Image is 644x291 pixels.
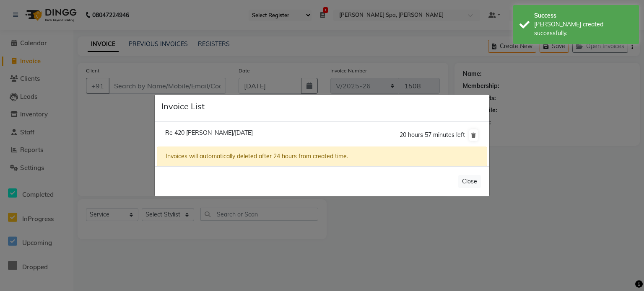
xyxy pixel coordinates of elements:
[165,129,253,136] span: Re 420 [PERSON_NAME]/[DATE]
[534,20,633,38] div: Bill created successfully.
[157,147,487,166] div: Invoices will automatically deleted after 24 hours from created time.
[458,175,481,188] button: Close
[161,101,205,111] h5: Invoice List
[534,11,633,20] div: Success
[400,131,465,139] span: 20 hours 57 minutes left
